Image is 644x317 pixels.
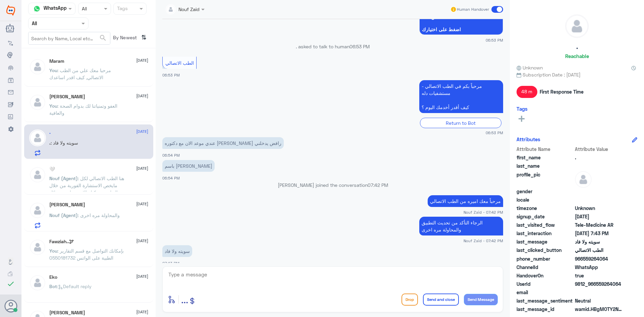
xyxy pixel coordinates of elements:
[29,239,46,256] img: defaultAdmin.png
[464,294,498,305] button: Send Message
[29,166,46,183] img: defaultAdmin.png
[49,283,57,289] span: Bot
[575,171,592,188] img: defaultAdmin.png
[575,289,624,296] span: null
[575,230,624,237] span: 2025-10-14T16:43:42.708Z
[162,176,180,180] span: 06:54 PM
[49,94,85,100] h5: Dr.sultana
[368,182,388,188] span: 07:42 PM
[540,88,584,95] span: First Response Time
[575,272,624,279] span: true
[517,230,574,237] span: last_interaction
[49,175,124,202] span: : هنا الطب الاتصالي لكل مايخص الاستشارة الفورية من خلال التطبيق، يمكنك الاستفسار من خلال الاتصال ...
[29,94,46,111] img: defaultAdmin.png
[419,80,503,113] p: 14/10/2025, 6:53 PM
[575,238,624,245] span: سويته ولا فاد
[181,293,188,305] span: ...
[49,274,57,280] h5: Eko
[136,273,148,279] span: [DATE]
[422,27,500,32] span: اضغط على اختيارك
[575,247,624,254] span: الطب الاتصالي
[575,306,624,313] span: wamid.HBgMOTY2NTU5MjY0MDY0FQIAEhgUM0ExODYwQUZGRDQyOEJEQUQwRUQA
[136,201,148,207] span: [DATE]
[136,93,148,99] span: [DATE]
[49,248,124,261] span: : بإمكانك التواصل مع قسم التقارير الطبية على الواتس 0550181732
[575,146,624,153] span: Attribute Value
[517,289,574,296] span: email
[6,5,15,16] img: Widebot Logo
[29,58,46,75] img: defaultAdmin.png
[136,128,148,135] span: [DATE]
[141,32,147,43] i: ⇅
[517,106,528,112] h6: Tags
[110,32,139,45] span: By Newest
[49,129,51,135] h5: .
[57,283,92,289] span: : Default reply
[162,73,180,77] span: 06:53 PM
[29,32,110,44] input: Search by Name, Local etc…
[575,264,624,271] span: 2
[517,171,574,187] span: profile_pic
[517,146,574,153] span: Attribute Name
[575,297,624,304] span: 0
[49,103,117,116] span: : العفو وتمنياتنا لك بدوام الصحة والعافية
[517,188,574,195] span: gender
[575,205,624,212] span: Unknown
[49,166,55,172] h5: 🤍
[29,129,46,146] img: defaultAdmin.png
[575,221,624,228] span: Tele-Medicine AR
[486,130,503,136] span: 06:53 PM
[350,44,370,49] span: 06:53 PM
[464,238,503,244] span: Nouf Zaid - 07:42 PM
[517,71,637,78] span: Subscription Date : [DATE]
[517,238,574,245] span: last_message
[116,5,128,13] div: Tags
[517,221,574,228] span: last_visited_flow
[517,136,540,142] h6: Attributes
[401,294,418,306] button: Drop
[517,297,574,304] span: last_message_sentiment
[576,43,578,51] h5: .
[575,280,624,287] span: 9812_966559264064
[49,67,111,80] span: : مرحبا معك علي من الطب الاتصالي, كيف اقدر اساعدك
[4,300,17,312] button: Avatar
[49,248,57,254] span: You
[162,181,503,189] p: [PERSON_NAME] joined the conversation
[517,264,574,271] span: ChannelId
[162,245,192,257] p: 14/10/2025, 7:43 PM
[517,86,537,98] span: 48 m
[162,261,179,265] span: 07:43 PM
[49,140,51,146] span: .
[517,247,574,254] span: last_clicked_button
[423,294,459,306] button: Send and close
[575,255,624,262] span: 966559264064
[565,53,589,59] h6: Reachable
[181,292,188,307] button: ...
[162,160,215,172] p: 14/10/2025, 6:54 PM
[517,272,574,279] span: HandoverOn
[136,309,148,315] span: [DATE]
[29,274,46,291] img: defaultAdmin.png
[49,310,85,316] h5: Mohammed ALRASHED
[517,280,574,287] span: UserId
[517,213,574,220] span: signup_date
[575,154,624,161] span: .
[517,196,574,203] span: locale
[136,57,148,63] span: [DATE]
[420,118,501,128] div: Return to Bot
[517,255,574,262] span: phone_number
[29,202,46,219] img: defaultAdmin.png
[575,196,624,203] span: null
[162,43,503,50] p: . asked to talk to human
[99,33,107,44] button: search
[51,140,78,146] span: : سويته ولا فاد
[566,15,588,38] img: defaultAdmin.png
[517,306,574,313] span: last_message_id
[49,175,78,181] span: Nouf (Agent)
[162,153,180,157] span: 06:54 PM
[32,4,42,14] img: whatsapp.png
[49,202,85,208] h5: Ghada Mansour
[457,6,489,12] span: Human Handover
[419,217,503,235] p: 14/10/2025, 7:42 PM
[49,58,64,64] h5: Maram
